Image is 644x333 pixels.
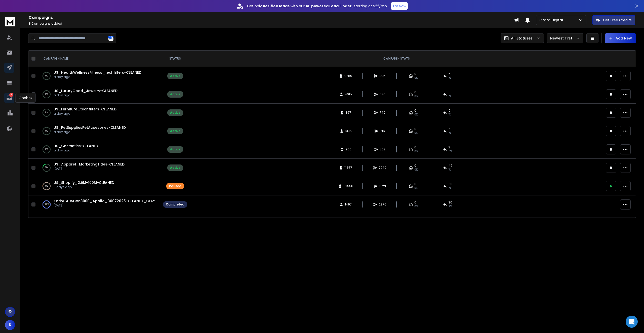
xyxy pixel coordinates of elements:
th: CAMPAIGN NAME [37,51,160,67]
a: US_PetSuppliesPetAccesories-CLEANED [54,125,126,130]
span: 1 % [449,113,451,117]
span: 63 [449,182,452,186]
td: 6%US_Shopify_2.5M-100M-CLEANED9 days ago [37,177,160,195]
div: Active [170,92,180,96]
span: 2976 [379,202,386,206]
p: Try Now [392,4,406,9]
span: 0 [414,200,416,204]
span: 1 % [449,186,451,190]
span: 1335 [345,129,352,133]
a: US_LuxuryGood_Jewelry-CLEANED [54,88,117,93]
span: 0 % [449,149,452,153]
span: 1 % [449,131,451,135]
span: 0 [414,145,416,149]
p: a day ago [54,93,117,97]
p: Get only with our starting at $22/mo [247,4,387,9]
p: 0 % [45,110,48,115]
th: CAMPAIGN STATS [190,51,603,67]
span: US_Furniture_techfilters-CLEANED [54,107,116,112]
a: KatinLLAUSCan3000_Apollo_30072025-CLEANED_CLAY [54,198,155,203]
p: a day ago [54,112,116,116]
span: 0 [414,182,416,186]
span: 0% [414,149,418,153]
span: 0 [414,164,416,168]
p: 9 days ago [54,185,114,189]
img: logo [5,17,15,26]
button: Get Free Credits [592,15,635,25]
td: 0%US_Furniture_techfilters-CLEANEDa day ago [37,104,160,122]
span: 3 [449,145,450,149]
p: a day ago [54,75,141,79]
td: 0%US_PetSuppliesPetAccesories-CLEANEDa day ago [37,122,160,140]
span: 7249 [379,166,386,170]
span: 1 % [449,94,451,98]
strong: verified leads [263,4,290,9]
p: 21 % [45,165,48,170]
span: 0% [414,113,418,117]
p: 7 [9,93,13,97]
span: 762 [380,147,385,151]
p: Otoro Digital [539,18,565,23]
p: 100 % [45,202,49,207]
strong: AI-powered Lead Finder, [306,4,353,9]
p: 0 % [45,129,48,134]
button: Try Now [391,2,408,10]
span: 0% [414,76,418,80]
button: R [5,320,15,330]
span: 0 [414,127,416,131]
div: Active [170,111,180,115]
span: 1497 [345,202,352,206]
span: 2 % [449,204,452,209]
h1: Campaigns [29,15,514,21]
td: 0%US_LuxuryGood_Jewelry-CLEANEDa day ago [37,85,160,104]
span: 1 % [449,76,451,80]
button: Newest First [547,33,583,43]
span: 395 [380,74,385,78]
span: US_Cosmetics-CLEANED [54,143,98,148]
p: 6 % [45,184,48,189]
span: 8 [29,21,31,26]
span: 0 [414,72,416,76]
span: 11857 [344,166,352,170]
span: 30 [449,200,452,204]
p: [DATE] [54,167,125,171]
span: 6721 [379,184,386,188]
td: 21%US_Apparel_MarketingTitles-CLEANED[DATE] [37,159,160,177]
span: 0 [414,90,416,94]
p: All Statuses [511,36,533,41]
span: 4015 [345,92,352,96]
p: 0 % [45,147,48,152]
div: Active [170,147,180,151]
span: 867 [345,111,351,115]
div: Paused [169,184,181,188]
div: Active [170,129,180,133]
span: 749 [380,111,385,115]
a: US_HealthWellnessFitness_techfilters-CLEANED [54,70,141,75]
th: STATUS [160,51,190,67]
p: a day ago [54,130,126,134]
span: 42 [449,164,452,168]
span: 0% [414,94,418,98]
span: US_Apparel_MarketingTitles-CLEANED [54,162,125,167]
span: 6 [449,127,451,131]
span: 9 [449,109,451,113]
span: 6 [449,90,451,94]
span: 630 [380,92,385,96]
span: 0% [414,168,418,172]
button: Add New [605,33,636,43]
p: Get Free Credits [603,18,632,23]
div: Open Intercom Messenger [626,316,638,328]
p: Campaigns added [29,22,514,26]
a: US_Shopify_2.5M-100M-CLEANED [54,180,114,185]
span: 0% [414,186,418,190]
span: 0 [414,109,416,113]
a: 7 [4,93,14,103]
span: 5 [449,72,451,76]
p: 0 % [45,73,48,78]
